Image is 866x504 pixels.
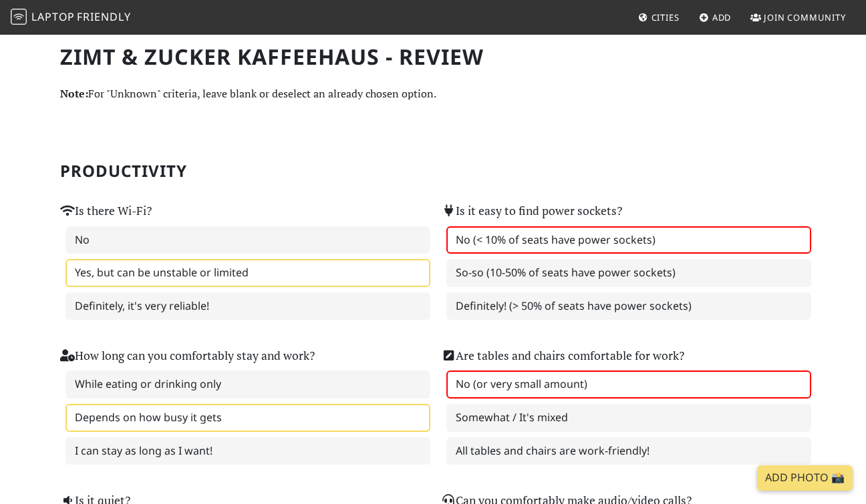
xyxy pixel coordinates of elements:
img: LaptopFriendly [11,9,27,25]
a: Cities [633,5,685,29]
p: For "Unknown" criteria, leave blank or deselect an already chosen option. [60,85,806,103]
a: Add Photo 📸 [757,465,853,491]
label: So-so (10-50% of seats have power sockets) [446,259,811,287]
span: Friendly [77,9,130,24]
span: Cities [652,11,680,23]
span: Add [712,11,732,23]
label: Are tables and chairs comfortable for work? [441,346,684,365]
label: Is there Wi-Fi? [60,202,152,220]
h2: Productivity [60,162,806,181]
label: Definitely, it's very reliable! [65,292,430,320]
strong: Note: [60,86,88,101]
label: No [65,226,430,254]
label: No (< 10% of seats have power sockets) [446,226,811,254]
h1: Zimt & Zucker Kaffeehaus - Review [60,44,806,69]
label: Yes, but can be unstable or limited [65,259,430,287]
label: I can stay as long as I want! [65,437,430,465]
a: LaptopFriendly LaptopFriendly [11,6,131,29]
a: Add [694,5,737,29]
label: No (or very small amount) [446,370,811,399]
label: Depends on how busy it gets [65,404,430,432]
a: Join Community [745,5,851,29]
label: How long can you comfortably stay and work? [60,346,315,365]
span: Laptop [31,9,75,24]
label: Is it easy to find power sockets? [441,202,622,220]
label: While eating or drinking only [65,370,430,399]
label: Somewhat / It's mixed [446,404,811,432]
span: Join Community [764,11,846,23]
label: Definitely! (> 50% of seats have power sockets) [446,292,811,320]
label: All tables and chairs are work-friendly! [446,437,811,465]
